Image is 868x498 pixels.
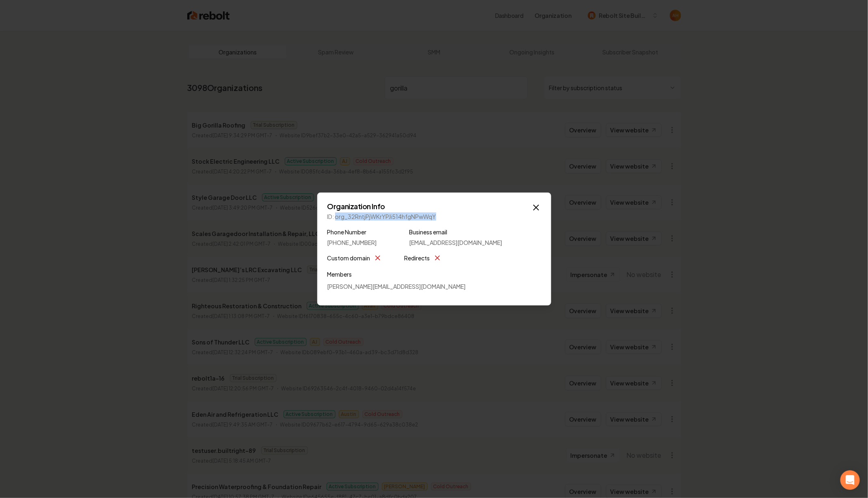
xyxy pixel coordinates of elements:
label: Members [327,269,541,279]
label: Phone Number [327,227,377,237]
label: Custom domain [327,253,370,263]
p: ID: org_32RntjPjWKrYPJi514hfgNPwWqY [327,212,541,221]
p: [PERSON_NAME][EMAIL_ADDRESS][DOMAIN_NAME] [327,282,541,290]
h2: Organization Info [327,203,541,210]
span: [EMAIL_ADDRESS][DOMAIN_NAME] [409,238,502,247]
label: Redirects [405,253,430,263]
label: Business email [409,227,502,237]
span: [PHONE_NUMBER] [327,238,377,247]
